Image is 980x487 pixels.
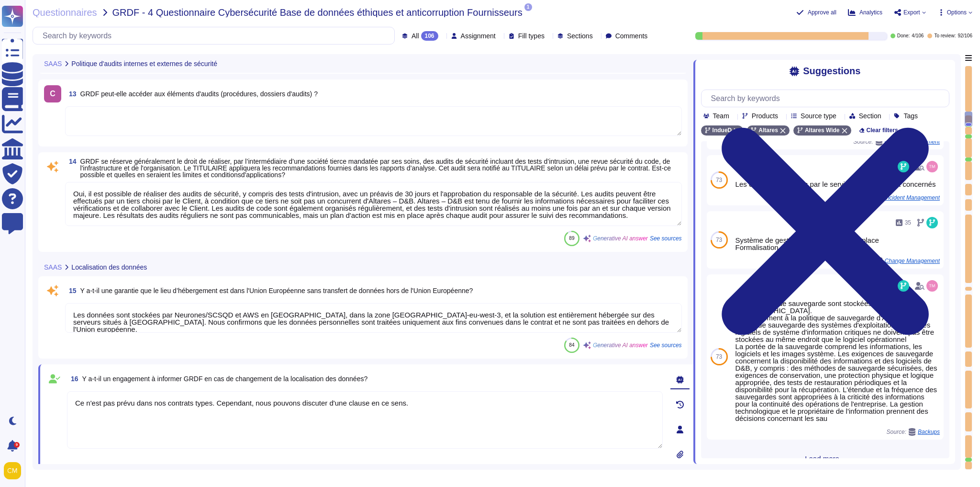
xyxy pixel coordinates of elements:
[71,60,217,67] span: Politique d'audits internes et externes de sécurité
[44,85,61,102] div: C
[461,33,496,39] span: Assignment
[65,303,682,333] textarea: Les données sont stockées par Neurones/SCSQD et AWS en [GEOGRAPHIC_DATA], dans la zone [GEOGRAPHI...
[593,342,648,348] span: Generative AI answer
[567,33,593,39] span: Sections
[848,9,882,16] button: Analytics
[859,10,882,15] span: Analytics
[80,90,318,98] span: GRDF peut-elle accéder aux éléments d'audits (procédures, dossiers d'audits) ?
[2,460,28,481] button: user
[650,342,682,348] span: See sources
[67,375,78,382] span: 16
[650,236,682,241] span: See sources
[808,10,836,15] span: Approve all
[897,34,910,38] span: Done:
[615,33,648,39] span: Comments
[524,3,532,11] span: 1
[518,33,545,39] span: Fill types
[706,90,949,107] input: Search by keywords
[926,161,938,172] img: user
[934,34,956,38] span: To review:
[701,455,949,462] span: Load more...
[71,264,147,271] span: Localisation des données
[4,462,21,479] img: user
[65,91,77,97] span: 13
[65,158,77,165] span: 14
[716,354,722,360] span: 73
[735,300,940,422] div: Les données de sauvegarde sont stockées par AWS en [GEOGRAPHIC_DATA]. Conformément à la politique...
[44,264,62,271] span: SAAS
[918,429,940,435] span: Backups
[14,442,20,448] div: 9
[65,287,77,294] span: 15
[67,391,663,449] textarea: Ce n'est pas prévu dans nos contrats types. Cependant, nous pouvons discuter d'une clause en ce s...
[796,9,836,16] button: Approve all
[947,10,967,15] span: Options
[593,236,648,241] span: Generative AI answer
[716,177,722,183] span: 73
[38,27,394,44] input: Search by keywords
[421,31,438,41] div: 106
[887,428,940,436] span: Source:
[716,237,722,243] span: 73
[82,375,368,383] span: Y a-t-il un engagement à informer GRDF en cas de changement de la localisation des données?
[33,8,97,17] span: Questionnaires
[569,342,574,348] span: 84
[412,33,419,39] span: All
[926,280,938,292] img: user
[903,10,920,15] span: Export
[65,182,682,226] textarea: Oui, il est possible de réaliser des audits de sécurité, y compris des tests d'intrusion, avec un...
[44,60,62,67] span: SAAS
[80,287,473,294] span: Y a-t-il une garantie que le lieu d’hébergement est dans l'Union Européenne sans transfert de don...
[958,34,972,38] span: 92 / 106
[912,34,924,38] span: 4 / 106
[569,236,574,241] span: 89
[80,158,671,179] span: GRDF se réserve généralement le droit de réaliser, par l’intermédiaire d’une société tierce manda...
[112,8,523,17] span: GRDF - 4 Questionnaire Cybersécurité Base de données éthiques et anticorruption Fournisseurs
